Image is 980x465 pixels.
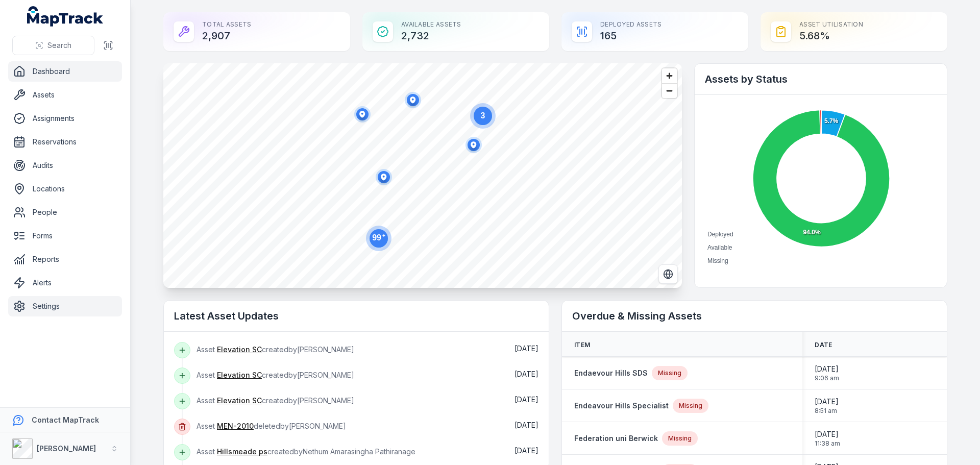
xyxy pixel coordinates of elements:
[662,431,698,446] div: Missing
[815,407,839,415] span: 8:51 am
[707,231,733,238] span: Deployed
[37,444,96,453] strong: [PERSON_NAME]
[815,341,832,349] span: Date
[574,433,658,444] a: Federation uni Berwick
[197,345,354,354] span: Asset created by [PERSON_NAME]
[514,446,538,455] span: [DATE]
[47,40,71,51] span: Search
[8,273,122,293] a: Alerts
[815,429,840,448] time: 7/22/2025, 11:38:59 AM
[197,422,346,430] span: Asset deleted by [PERSON_NAME]
[815,429,840,439] span: [DATE]
[217,447,267,457] a: Hillsmeade ps
[815,439,840,448] span: 11:38 am
[163,63,682,288] canvas: Map
[8,226,122,246] a: Forms
[382,233,385,238] tspan: +
[673,399,708,413] div: Missing
[574,401,669,411] a: Endeavour Hills Specialist
[514,344,538,353] span: [DATE]
[707,244,732,251] span: Available
[12,36,94,55] button: Search
[815,374,839,382] span: 9:06 am
[8,108,122,129] a: Assignments
[372,233,385,242] text: 99
[481,111,485,120] text: 3
[197,447,415,456] span: Asset created by Nethum Amarasingha Pathiranage
[514,370,538,378] time: 8/13/2025, 1:46:29 PM
[174,309,538,323] h2: Latest Asset Updates
[514,370,538,378] span: [DATE]
[514,446,538,455] time: 8/13/2025, 10:09:31 AM
[815,364,839,374] span: [DATE]
[217,421,254,431] a: MEN-2010
[514,421,538,429] time: 8/13/2025, 10:29:27 AM
[8,296,122,316] a: Settings
[197,396,354,405] span: Asset created by [PERSON_NAME]
[815,397,839,415] time: 8/1/2025, 8:51:18 AM
[217,345,262,355] a: Elevation SC
[514,395,538,404] span: [DATE]
[658,264,678,284] button: Switch to Satellite View
[815,397,839,407] span: [DATE]
[652,366,688,380] div: Missing
[8,179,122,199] a: Locations
[8,85,122,105] a: Assets
[514,344,538,353] time: 8/13/2025, 2:03:38 PM
[197,371,354,379] span: Asset created by [PERSON_NAME]
[8,132,122,152] a: Reservations
[514,395,538,404] time: 8/13/2025, 1:22:25 PM
[574,341,590,349] span: Item
[574,368,648,378] a: Endaevour Hills SDS
[707,257,728,264] span: Missing
[8,61,122,82] a: Dashboard
[8,249,122,270] a: Reports
[662,83,677,98] button: Zoom out
[8,202,122,223] a: People
[705,72,937,86] h2: Assets by Status
[27,6,104,27] a: MapTrack
[217,370,262,380] a: Elevation SC
[572,309,937,323] h2: Overdue & Missing Assets
[662,68,677,83] button: Zoom in
[514,421,538,429] span: [DATE]
[815,364,839,382] time: 8/1/2025, 9:06:46 AM
[8,155,122,176] a: Audits
[32,415,99,424] strong: Contact MapTrack
[217,396,262,406] a: Elevation SC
